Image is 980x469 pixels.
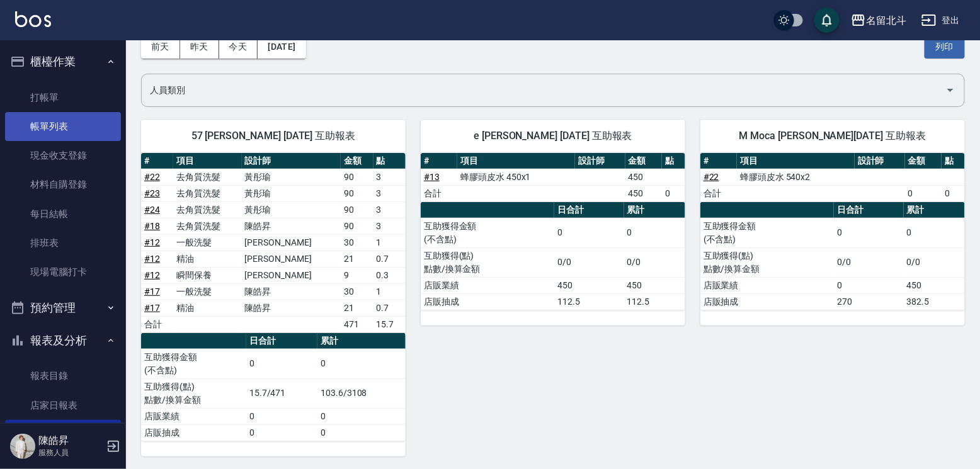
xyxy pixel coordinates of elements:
[246,349,317,378] td: 0
[904,247,965,277] td: 0/0
[242,153,341,169] th: 設計師
[942,153,965,169] th: 點
[700,185,737,201] td: 合計
[866,13,906,28] div: 名留北斗
[5,45,121,78] button: 櫃檯作業
[5,141,121,170] a: 現金收支登錄
[625,169,662,185] td: 450
[942,185,965,201] td: 0
[834,247,903,277] td: 0/0
[141,424,246,441] td: 店販抽成
[38,447,103,458] p: 服務人員
[144,221,160,231] a: #18
[700,277,834,293] td: 店販業績
[624,293,685,310] td: 112.5
[5,200,121,229] a: 每日結帳
[700,293,834,310] td: 店販抽成
[554,277,624,293] td: 450
[317,333,406,349] th: 累計
[624,247,685,277] td: 0/0
[704,172,719,182] a: #22
[834,277,903,293] td: 0
[5,291,121,324] button: 預約管理
[173,169,241,185] td: 去角質洗髮
[905,185,942,201] td: 0
[737,153,855,169] th: 項目
[317,424,406,441] td: 0
[846,8,911,33] button: 名留北斗
[421,277,554,293] td: 店販業績
[246,333,317,349] th: 日合計
[173,267,241,283] td: 瞬間保養
[341,185,373,201] td: 90
[624,277,685,293] td: 450
[373,185,406,201] td: 3
[144,188,160,198] a: #23
[554,247,624,277] td: 0/0
[373,300,406,316] td: 0.7
[242,201,341,218] td: 黃彤瑜
[147,79,940,101] input: 人員名稱
[341,251,373,267] td: 21
[258,35,305,59] button: [DATE]
[373,316,406,332] td: 15.7
[624,218,685,247] td: 0
[700,153,965,202] table: a dense table
[834,293,903,310] td: 270
[855,153,905,169] th: 設計師
[373,267,406,283] td: 0.3
[625,153,662,169] th: 金額
[242,267,341,283] td: [PERSON_NAME]
[916,9,965,32] button: 登出
[5,170,121,199] a: 材料自購登錄
[242,185,341,201] td: 黃彤瑜
[10,434,35,459] img: Person
[424,172,440,182] a: #13
[715,130,950,142] span: M Moca [PERSON_NAME][DATE] 互助報表
[242,169,341,185] td: 黃彤瑜
[317,378,406,408] td: 103.6/3108
[575,153,625,169] th: 設計師
[373,283,406,300] td: 1
[624,202,685,218] th: 累計
[173,283,241,300] td: 一般洗髮
[421,293,554,310] td: 店販抽成
[173,201,241,218] td: 去角質洗髮
[904,202,965,218] th: 累計
[156,130,390,142] span: 57 [PERSON_NAME] [DATE] 互助報表
[940,80,960,100] button: Open
[144,303,160,313] a: #17
[700,153,737,169] th: #
[457,153,575,169] th: 項目
[173,234,241,251] td: 一般洗髮
[737,169,855,185] td: 蜂膠頭皮水 540x2
[341,300,373,316] td: 21
[141,333,406,441] table: a dense table
[814,8,840,33] button: save
[317,408,406,424] td: 0
[625,185,662,201] td: 450
[373,218,406,234] td: 3
[554,293,624,310] td: 112.5
[421,247,554,277] td: 互助獲得(點) 點數/換算金額
[173,185,241,201] td: 去角質洗髮
[144,205,160,215] a: #24
[341,218,373,234] td: 90
[662,185,685,201] td: 0
[5,112,121,141] a: 帳單列表
[141,35,180,59] button: 前天
[421,185,457,201] td: 合計
[341,283,373,300] td: 30
[144,237,160,247] a: #12
[373,153,406,169] th: 點
[421,218,554,247] td: 互助獲得金額 (不含點)
[457,169,575,185] td: 蜂膠頭皮水 450x1
[5,229,121,257] a: 排班表
[5,83,121,112] a: 打帳單
[15,11,51,27] img: Logo
[925,35,965,59] button: 列印
[904,293,965,310] td: 382.5
[5,361,121,390] a: 報表目錄
[141,349,246,378] td: 互助獲得金額 (不含點)
[554,202,624,218] th: 日合計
